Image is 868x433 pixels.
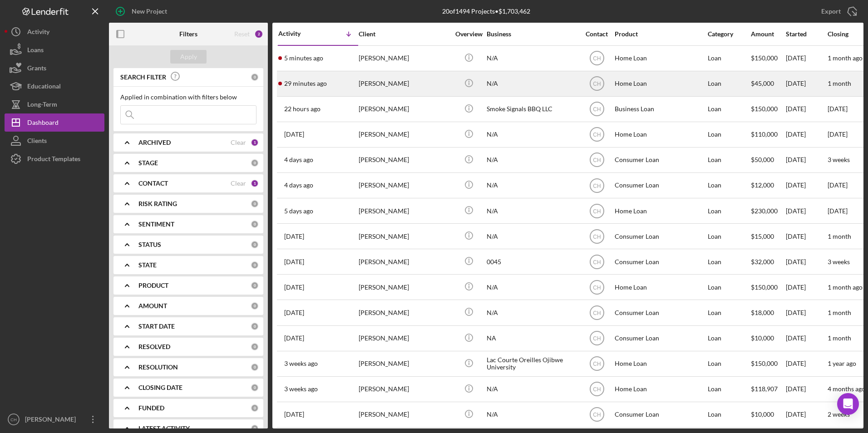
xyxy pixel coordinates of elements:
[786,352,827,376] div: [DATE]
[487,300,577,325] div: N/A
[138,241,161,248] b: STATUS
[487,30,577,38] div: Business
[132,2,167,20] div: New Project
[251,241,259,249] div: 0
[487,72,577,96] div: N/A
[828,334,851,342] time: 1 month
[251,281,259,290] div: 0
[284,182,313,189] time: 2025-08-22 19:36
[138,282,168,289] b: PRODUCT
[27,23,49,43] div: Activity
[828,385,865,393] time: 4 months ago
[284,385,318,393] time: 2025-08-05 11:59
[180,50,197,64] div: Apply
[251,200,259,208] div: 0
[751,46,785,70] div: $150,000
[359,72,449,96] div: [PERSON_NAME]
[751,199,785,223] div: $230,000
[487,199,577,223] div: N/A
[284,131,304,138] time: 2025-08-25 17:37
[487,403,577,427] div: N/A
[751,224,785,248] div: $15,000
[179,30,197,38] b: Filters
[708,199,750,223] div: Loan
[254,30,263,39] div: 2
[120,93,256,101] div: Applied in combination with filters below
[487,377,577,401] div: N/A
[580,30,614,38] div: Contact
[27,132,47,152] div: Clients
[138,159,158,167] b: STAGE
[5,59,104,77] button: Grants
[27,41,44,61] div: Loans
[593,412,601,418] text: CH
[359,275,449,299] div: [PERSON_NAME]
[593,386,601,393] text: CH
[138,364,178,371] b: RESOLUTION
[593,284,601,290] text: CH
[487,97,577,121] div: Smoke Signals BBQ LLC
[786,30,827,38] div: Started
[487,46,577,70] div: N/A
[5,150,104,168] button: Product Templates
[284,54,323,62] time: 2025-08-26 19:27
[251,343,259,351] div: 0
[359,30,449,38] div: Client
[284,360,318,367] time: 2025-08-08 17:50
[615,30,705,38] div: Product
[251,363,259,371] div: 0
[615,275,705,299] div: Home Loan
[120,74,166,81] b: SEARCH FILTER
[487,123,577,147] div: N/A
[442,8,530,15] div: 20 of 1494 Projects • $1,703,462
[786,46,827,70] div: [DATE]
[284,80,327,87] time: 2025-08-26 19:03
[359,377,449,401] div: [PERSON_NAME]
[786,300,827,325] div: [DATE]
[251,322,259,330] div: 0
[138,180,168,187] b: CONTACT
[593,361,601,367] text: CH
[708,403,750,427] div: Loan
[359,46,449,70] div: [PERSON_NAME]
[751,173,785,197] div: $12,000
[5,132,104,150] a: Clients
[251,179,259,187] div: 1
[5,77,104,95] button: Educational
[27,113,59,134] div: Dashboard
[751,352,785,376] div: $150,000
[138,139,171,146] b: ARCHIVED
[359,300,449,325] div: [PERSON_NAME]
[828,54,863,62] time: 1 month ago
[284,411,304,418] time: 2025-07-28 17:20
[251,384,259,392] div: 0
[786,199,827,223] div: [DATE]
[284,284,304,291] time: 2025-08-18 12:25
[708,30,750,38] div: Category
[278,30,318,37] div: Activity
[5,41,104,59] button: Loans
[284,309,304,316] time: 2025-08-14 19:42
[231,180,246,187] div: Clear
[27,150,80,170] div: Product Templates
[284,335,304,342] time: 2025-08-14 16:02
[593,259,601,265] text: CH
[828,130,848,138] time: [DATE]
[615,326,705,350] div: Consumer Loan
[5,113,104,132] button: Dashboard
[828,258,850,266] time: 3 weeks
[5,410,104,428] button: CH[PERSON_NAME]
[27,95,57,116] div: Long-Term
[138,221,174,228] b: SENTIMENT
[359,148,449,172] div: [PERSON_NAME]
[615,148,705,172] div: Consumer Loan
[359,97,449,121] div: [PERSON_NAME]
[359,250,449,274] div: [PERSON_NAME]
[27,77,61,98] div: Educational
[231,139,246,146] div: Clear
[828,207,848,215] time: [DATE]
